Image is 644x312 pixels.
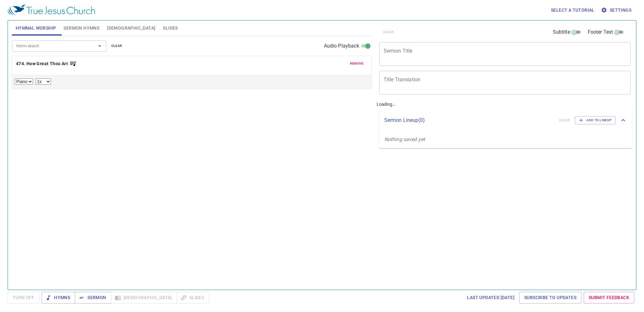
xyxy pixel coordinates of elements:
b: 474. How Great Thou Art [16,60,68,68]
button: clear [108,42,126,50]
button: 474. How Great Thou Art [16,60,77,68]
span: Subscribe to Updates [524,294,576,302]
a: Subscribe to Updates [519,292,581,303]
span: Footer Text [588,28,613,36]
span: Subtitle [553,28,570,36]
span: Hymnal Worship [16,24,56,32]
button: Hymns [42,292,75,303]
button: Open [95,42,104,50]
span: Select a tutorial [551,6,595,14]
button: Select a tutorial [548,4,597,16]
select: Playback Rate [36,78,51,85]
span: Audio Playback [324,42,359,50]
div: Sermon Lineup(0)clearAdd to Lineup [379,110,632,131]
span: Submit Feedback [589,294,629,302]
span: Sermon Hymns [64,24,99,32]
a: Last updated [DATE] [464,292,517,303]
span: [DEMOGRAPHIC_DATA] [107,24,155,32]
span: Last updated [DATE] [467,294,514,302]
i: Nothing saved yet [384,136,425,142]
span: Slides [163,24,178,32]
button: Settings [600,4,634,16]
span: Settings [602,6,631,14]
div: Loading... [374,18,635,287]
button: Add to Lineup [575,116,616,124]
span: clear [111,43,122,49]
span: Add to Lineup [579,117,612,123]
select: Select Track [15,78,33,85]
button: remove [346,60,368,67]
img: True Jesus Church [8,4,95,16]
span: Sermon [80,294,106,302]
a: Submit Feedback [584,292,634,303]
span: Hymns [47,294,70,302]
span: remove [350,61,364,66]
button: Sermon [75,292,111,303]
p: Sermon Lineup ( 0 ) [384,116,554,124]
